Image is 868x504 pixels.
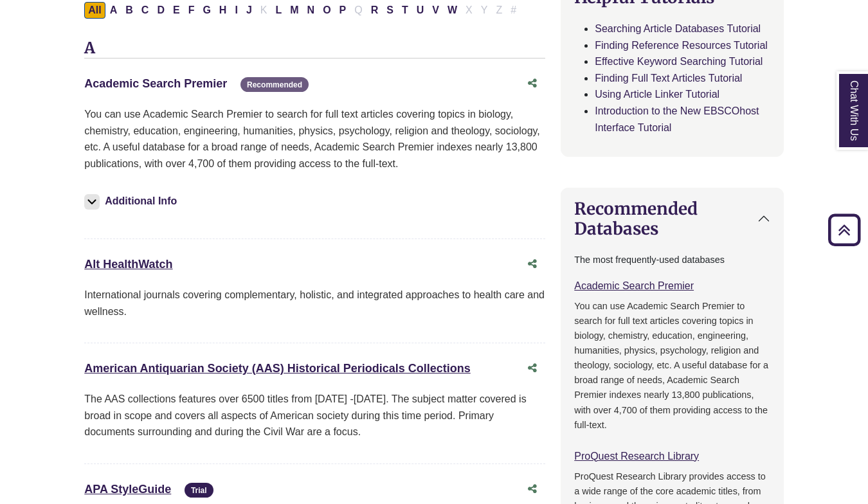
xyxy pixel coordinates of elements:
[84,483,171,496] a: APA StyleGuide
[84,106,545,172] p: You can use Academic Search Premier to search for full text articles covering topics in biology, ...
[122,2,137,19] button: Filter Results B
[520,356,545,381] button: Share this database
[199,2,214,19] button: Filter Results G
[595,23,761,34] a: Searching Article Databases Tutorial
[561,188,783,249] button: Recommended Databases
[824,221,865,239] a: Back to Top
[84,77,227,90] a: Academic Search Premier
[574,280,694,291] a: Academic Search Premier
[595,89,719,100] a: Using Article Linker Tutorial
[84,39,545,59] h3: A
[169,2,184,19] button: Filter Results E
[595,56,763,67] a: Effective Keyword Searching Tutorial
[84,2,105,19] button: All
[444,2,461,19] button: Filter Results W
[271,2,285,19] button: Filter Results L
[595,105,759,133] a: Introduction to the New EBSCOhost Interface Tutorial
[84,192,181,210] button: Additional Info
[595,73,742,84] a: Finding Full Text Articles Tutorial
[367,2,383,19] button: Filter Results R
[319,2,334,19] button: Filter Results O
[574,253,770,267] p: The most frequently-used databases
[231,2,241,19] button: Filter Results I
[398,2,412,19] button: Filter Results T
[106,2,122,19] button: Filter Results A
[84,362,471,375] a: American Antiquarian Society (AAS) Historical Periodicals Collections
[185,2,199,19] button: Filter Results F
[520,252,545,276] button: Share this database
[303,2,319,19] button: Filter Results N
[153,2,168,19] button: Filter Results D
[84,391,545,440] p: The AAS collections features over 6500 titles from [DATE] -[DATE]. The subject matter covered is ...
[84,258,172,271] a: Alt HealthWatch
[84,4,521,15] div: Alpha-list to filter by first letter of database name
[428,2,443,19] button: Filter Results V
[84,287,545,319] p: International journals covering complementary, holistic, and integrated approaches to health care...
[595,40,768,51] a: Finding Reference Resources Tutorial
[520,477,545,501] button: Share this database
[574,299,770,432] p: You can use Academic Search Premier to search for full text articles covering topics in biology, ...
[336,2,350,19] button: Filter Results P
[286,2,302,19] button: Filter Results M
[520,71,545,96] button: Share this database
[138,2,153,19] button: Filter Results C
[185,483,213,498] span: Trial
[240,77,309,92] span: Recommended
[215,2,231,19] button: Filter Results H
[413,2,428,19] button: Filter Results U
[383,2,397,19] button: Filter Results S
[574,451,699,462] a: ProQuest Research Library
[242,2,256,19] button: Filter Results J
